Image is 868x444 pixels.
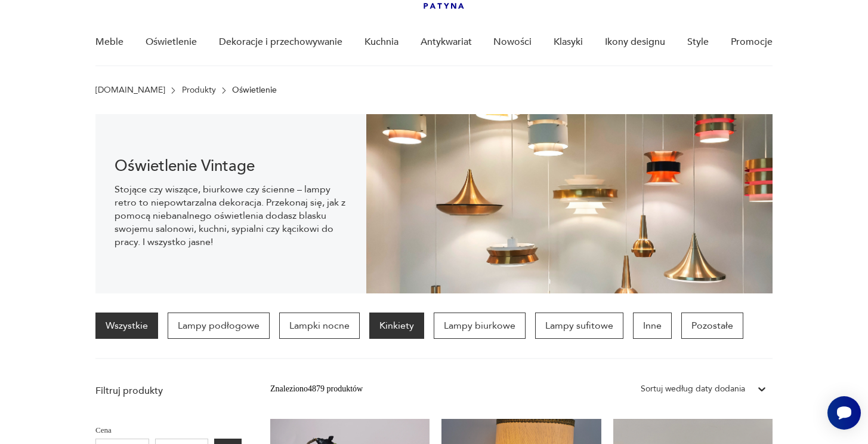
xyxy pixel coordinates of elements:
a: Promocje [731,19,773,65]
div: Znaleziono 4879 produktów [270,382,363,396]
a: Wszystkie [95,313,158,339]
h1: Oświetlenie Vintage [115,159,347,173]
a: Kuchnia [365,19,399,65]
a: Meble [95,19,123,65]
img: Oświetlenie [366,114,773,293]
a: Oświetlenie [146,19,197,65]
a: Klasyki [554,19,583,65]
a: Lampki nocne [279,313,360,339]
a: [DOMAIN_NAME] [95,85,165,95]
p: Filtruj produkty [95,384,242,397]
div: Sortuj według daty dodania [641,382,745,396]
a: Lampy podłogowe [168,313,270,339]
p: Cena [95,424,242,437]
p: Oświetlenie [232,85,277,95]
p: Stojące czy wiszące, biurkowe czy ścienne – lampy retro to niepowtarzalna dekoracja. Przekonaj si... [115,183,347,249]
a: Ikony designu [605,19,665,65]
a: Pozostałe [681,313,743,339]
a: Nowości [493,19,532,65]
a: Lampy biurkowe [434,313,526,339]
a: Produkty [182,85,216,95]
a: Lampy sufitowe [535,313,623,339]
a: Inne [633,313,672,339]
a: Kinkiety [369,313,424,339]
a: Style [687,19,709,65]
a: Antykwariat [421,19,472,65]
a: Dekoracje i przechowywanie [219,19,342,65]
iframe: Smartsupp widget button [827,396,861,430]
